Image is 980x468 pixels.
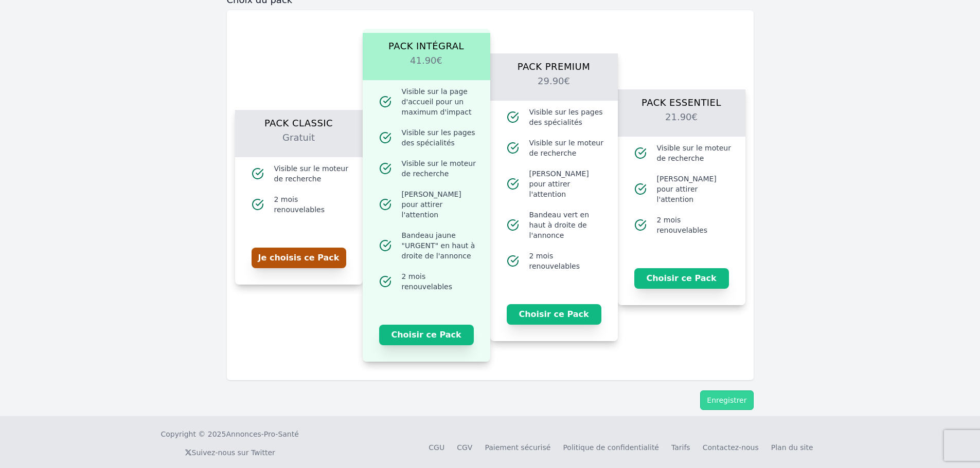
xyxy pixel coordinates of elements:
[529,210,605,240] span: Bandeau vert en haut à droite de l'annonce
[161,429,299,439] div: Copyright © 2025
[507,304,601,325] button: Choisir ce Pack
[402,86,478,117] span: Visible sur la page d'accueil pour un maximum d'impact
[529,169,605,199] span: [PERSON_NAME] pour attirer l'attention
[771,443,813,452] a: Plan du site
[630,89,733,110] h1: Pack Essentiel
[252,248,346,268] button: Je choisis ce Pack
[375,33,478,53] h1: Pack Intégral
[247,130,350,157] h2: Gratuit
[529,107,605,127] span: Visible sur les pages des spécialités
[657,174,733,204] span: [PERSON_NAME] pour attirer l'attention
[634,268,729,289] button: Choisir ce Pack
[375,53,478,80] h2: 41.90€
[402,271,478,292] span: 2 mois renouvelables
[402,230,478,261] span: Bandeau jaune "URGENT" en haut à droite de l'annonce
[700,390,753,410] button: Enregistrer
[226,429,298,439] a: Annonces-Pro-Santé
[402,189,478,220] span: [PERSON_NAME] pour attirer l'attention
[485,443,550,452] a: Paiement sécurisé
[429,443,444,452] a: CGU
[402,127,478,148] span: Visible sur les pages des spécialités
[457,443,472,452] a: CGV
[529,138,605,158] span: Visible sur le moteur de recherche
[379,325,474,345] button: Choisir ce Pack
[657,143,733,163] span: Visible sur le moteur de recherche
[274,194,350,215] span: 2 mois renouvelables
[247,110,350,130] h1: Pack Classic
[703,443,759,452] a: Contactez-nous
[657,215,733,235] span: 2 mois renouvelables
[563,443,659,452] a: Politique de confidentialité
[503,53,605,74] h1: Pack Premium
[503,74,605,101] h2: 29.90€
[671,443,690,452] a: Tarifs
[402,158,478,179] span: Visible sur le moteur de recherche
[185,448,275,457] a: Suivez-nous sur Twitter
[630,110,733,137] h2: 21.90€
[529,251,605,271] span: 2 mois renouvelables
[274,163,350,184] span: Visible sur le moteur de recherche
